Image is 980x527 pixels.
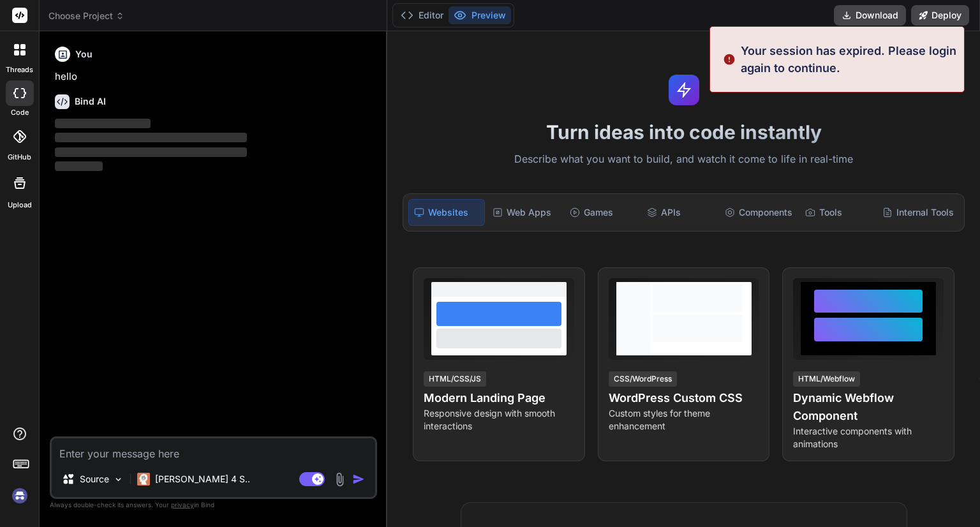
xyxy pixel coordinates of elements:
div: CSS/WordPress [609,371,677,387]
div: Games [565,199,639,226]
button: Deploy [911,5,969,26]
h4: Modern Landing Page [424,389,574,407]
span: ‌ [55,119,151,128]
div: Websites [408,199,484,226]
p: Responsive design with smooth interactions [424,407,574,433]
p: Describe what you want to build, and watch it come to life in real-time [395,151,972,168]
span: privacy [171,501,194,508]
p: [PERSON_NAME] 4 S.. [155,473,250,486]
span: Choose Project [48,10,124,22]
span: ‌ [55,161,103,171]
h4: Dynamic Webflow Component [793,389,944,425]
img: Pick Models [113,474,124,485]
button: Preview [449,6,511,24]
button: Download [834,5,906,26]
div: HTML/CSS/JS [424,371,486,387]
img: signin [9,485,31,507]
div: Web Apps [487,199,562,226]
div: Tools [800,199,875,226]
h6: You [75,48,93,61]
img: Claude 4 Sonnet [137,473,150,486]
p: Interactive components with animations [793,425,944,450]
div: Internal Tools [877,199,959,226]
img: alert [723,42,736,77]
p: Always double-check its answers. Your in Bind [50,499,377,511]
p: hello [55,70,375,84]
button: Editor [396,6,449,24]
h1: Turn ideas into code instantly [395,121,972,144]
img: attachment [332,472,347,487]
h4: WordPress Custom CSS [609,389,759,407]
label: GitHub [8,152,31,163]
div: APIs [642,199,716,226]
span: ‌ [55,133,247,142]
label: code [11,107,29,118]
div: Components [720,199,798,226]
p: Your session has expired. Please login again to continue. [741,42,956,77]
label: threads [6,64,33,75]
div: HTML/Webflow [793,371,860,387]
p: Source [80,473,109,486]
label: Upload [8,200,32,211]
img: icon [352,473,365,486]
p: Custom styles for theme enhancement [609,407,759,433]
span: ‌ [55,147,247,157]
h6: Bind AI [75,95,106,108]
